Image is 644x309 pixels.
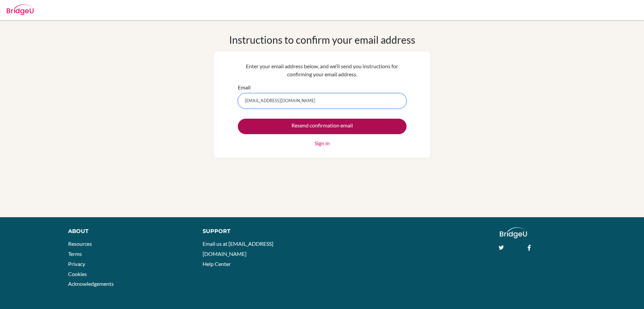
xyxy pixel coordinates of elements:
label: Email [238,83,251,91]
a: Terms [68,250,82,257]
p: Enter your email address below, and we’ll send you instructions for confirming your email address. [238,62,407,78]
img: logo_white@2x-f4f0deed5e89b7ecb1c2cc34c3e3d731f90f0f143d5ea2071677605dd97b5244.png [500,227,527,238]
a: Sign in [315,139,330,147]
a: Acknowledgements [68,280,114,287]
a: Cookies [68,271,87,277]
img: Bridge-U [7,4,34,15]
div: Support [203,227,314,235]
a: Email us at [EMAIL_ADDRESS][DOMAIN_NAME] [203,240,273,257]
input: Resend confirmation email [238,119,407,134]
a: Resources [68,240,92,247]
div: About [68,227,187,235]
a: Privacy [68,261,85,267]
h1: Instructions to confirm your email address [229,34,415,46]
a: Help Center [203,261,231,267]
